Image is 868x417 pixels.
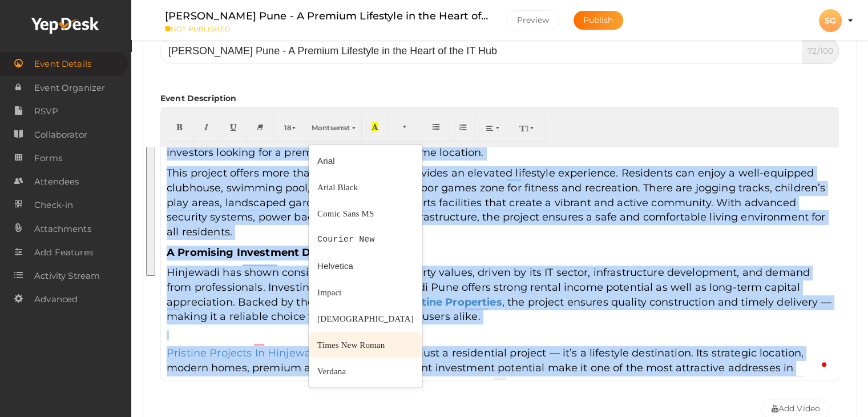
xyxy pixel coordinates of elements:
[34,241,93,264] span: Add Features
[167,347,804,403] span: is more than just a residential project — it’s a lifestyle destination. Its strategic location, m...
[317,288,342,297] span: Impact
[274,113,309,142] button: 18
[506,10,559,30] button: Preview
[312,123,350,132] span: Montserrat
[317,367,346,376] span: Verdana
[317,156,335,166] span: Arial
[160,93,236,104] label: Event Description
[317,340,385,350] span: Times New Roman
[34,170,79,193] span: Attendees
[401,297,502,308] a: Pristine Properties
[165,8,489,25] label: [PERSON_NAME] Pune - A Premium Lifestyle in the Heart of the IT Hub
[309,227,422,253] a: Courier New
[317,183,358,192] span: Arial Black
[317,209,374,218] span: Comic Sans MS
[308,113,362,142] button: Montserrat
[167,348,352,359] a: Pristine Projects In Hinjewadi Pune
[167,167,825,238] span: This project offers more than just homes — it provides an elevated lifestyle experience. Resident...
[309,253,422,279] a: Helvetica
[309,279,422,306] a: Impact
[161,147,838,376] div: To enrich screen reader interactions, please activate Accessibility in Grammarly extension settings
[34,288,78,311] span: Advanced
[309,306,422,332] a: [DEMOGRAPHIC_DATA]
[309,332,422,358] a: Times New Roman
[309,148,422,174] a: Arial
[309,201,422,227] a: Comic Sans MS
[317,314,414,323] span: [DEMOGRAPHIC_DATA]
[574,11,623,30] button: Publish
[819,15,842,26] profile-pic: SG
[34,264,100,287] span: Activity Stream
[34,100,58,123] span: RSVP
[309,358,422,384] a: Verdana
[317,261,353,271] span: Helvetica
[34,77,105,99] span: Event Organizer
[284,123,292,132] span: 18
[167,347,352,359] span: Pristine Projects In Hinjewadi Pune
[34,53,91,75] span: Event Details
[815,9,845,33] button: SG
[583,15,613,25] span: Publish
[401,296,502,308] span: Pristine Properties
[34,194,73,216] span: Check-in
[34,147,62,170] span: Forms
[802,38,839,64] span: 72/100
[167,266,810,308] span: Hinjewadi has shown consistent growth in property values, driven by its IT sector, infrastructure...
[34,123,87,146] span: Collaborator
[165,25,489,33] small: NOT PUBLISHED
[317,235,375,244] span: Courier New
[167,246,365,259] span: A Promising Investment Destination
[160,38,802,64] input: Please enter Event Name
[309,174,422,201] a: Arial Black
[34,218,91,240] span: Attachments
[819,9,842,32] div: SG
